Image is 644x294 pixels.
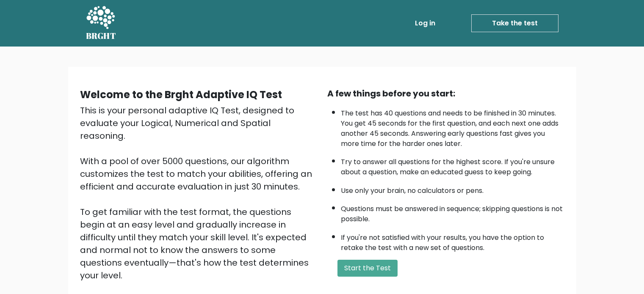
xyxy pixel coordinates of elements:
[337,260,398,277] button: Start the Test
[86,3,116,43] a: BRGHT
[341,181,564,196] li: Use only your brain, no calculators or pens.
[341,153,564,177] li: Try to answer all questions for the highest score. If you're unsure about a question, make an edu...
[412,15,439,32] a: Log in
[471,14,558,32] a: Take the test
[341,228,564,253] li: If you're not satisfied with your results, you have the option to retake the test with a new set ...
[86,31,116,41] h5: BRGHT
[341,200,564,224] li: Questions must be answered in sequence; skipping questions is not possible.
[80,88,282,102] b: Welcome to the Brght Adaptive IQ Test
[341,104,564,149] li: The test has 40 questions and needs to be finished in 30 minutes. You get 45 seconds for the firs...
[327,87,564,100] div: A few things before you start:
